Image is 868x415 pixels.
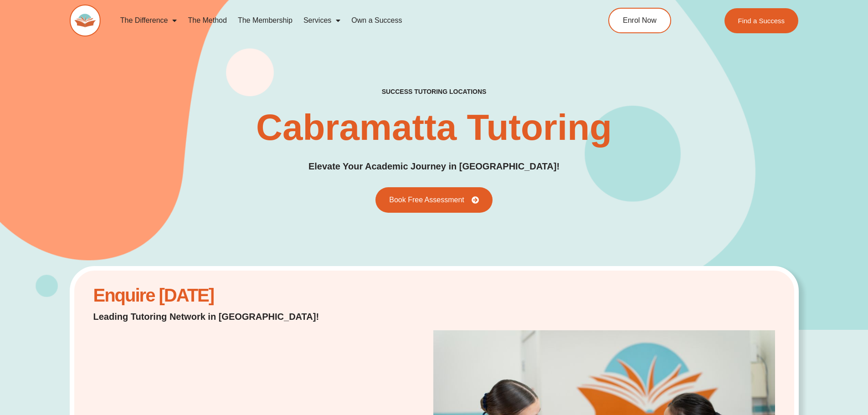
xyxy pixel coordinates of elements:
[389,196,464,204] span: Book Free Assessment
[382,87,487,96] h2: success tutoring locations
[608,8,671,33] a: Enrol Now
[375,187,493,213] a: Book Free Assessment
[232,10,298,31] a: The Membership
[256,109,612,146] h1: Cabramatta Tutoring
[346,10,407,31] a: Own a Success
[115,10,183,31] a: The Difference
[298,10,346,31] a: Services
[182,10,232,31] a: The Method
[724,8,799,33] a: Find a Success
[623,17,657,24] span: Enrol Now
[93,310,343,323] p: Leading Tutoring Network in [GEOGRAPHIC_DATA]!
[115,10,567,31] nav: Menu
[308,159,560,174] p: Elevate Your Academic Journey in [GEOGRAPHIC_DATA]!
[93,290,343,301] h2: Enquire [DATE]
[738,17,785,24] span: Find a Success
